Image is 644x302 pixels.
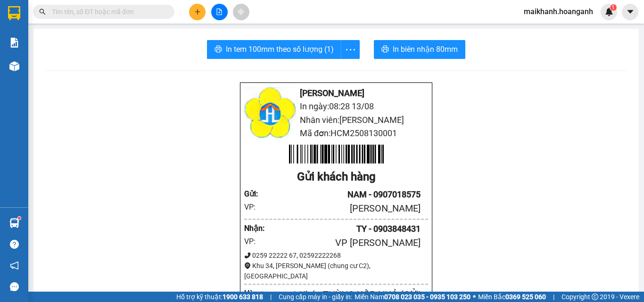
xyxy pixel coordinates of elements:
[393,43,458,55] span: In biên nhận 80mm
[244,100,428,113] li: In ngày: 08:28 13/08
[626,8,635,16] span: caret-down
[244,262,251,269] span: environment
[605,8,613,16] img: icon-new-feature
[270,292,272,302] span: |
[52,7,163,17] input: Tìm tên, số ĐT hoặc mã đơn
[341,40,360,59] button: more
[341,44,359,56] span: more
[194,8,201,15] span: plus
[355,292,471,302] span: Miền Nam
[207,40,341,59] button: printerIn tem 100mm theo số lượng (1)
[244,222,267,234] div: Nhận :
[10,240,19,249] span: question-circle
[10,282,19,291] span: message
[244,188,267,200] div: Gửi :
[244,168,428,186] div: Gửi khách hàng
[216,8,223,15] span: file-add
[622,4,638,20] button: caret-down
[267,201,421,216] div: [PERSON_NAME]
[233,4,249,20] button: aim
[267,222,421,236] div: TY - 0903848431
[18,217,21,220] sup: 1
[244,250,428,261] div: 0259 22222 67, 02592222268
[238,8,244,15] span: aim
[9,218,19,228] img: warehouse-icon
[10,261,19,270] span: notification
[244,252,251,259] span: phone
[244,127,428,140] li: Mã đơn: HCM2508130001
[226,43,334,55] span: In tem 100mm theo số lượng (1)
[9,38,19,48] img: solution-icon
[611,4,615,11] span: 1
[244,87,296,139] img: logo.jpg
[279,292,352,302] span: Cung cấp máy in - giấy in:
[473,295,476,299] span: ⚪️
[244,236,267,247] div: VP:
[244,261,428,281] div: Khu 34, [PERSON_NAME] (chung cư C2), [GEOGRAPHIC_DATA]
[8,6,20,20] img: logo-vxr
[189,4,206,20] button: plus
[39,8,46,15] span: search
[244,114,428,127] li: Nhân viên: [PERSON_NAME]
[9,61,19,71] img: warehouse-icon
[267,188,421,201] div: NAM - 0907018575
[244,287,282,299] div: Hàng:
[516,6,601,17] span: maikhanh.hoanganh
[505,293,546,301] strong: 0369 525 060
[176,292,263,302] span: Hỗ trợ kỹ thuật:
[223,293,263,301] strong: 1900 633 818
[553,292,554,302] span: |
[381,45,389,54] span: printer
[215,45,222,54] span: printer
[374,40,465,59] button: printerIn biên nhận 80mm
[592,294,598,300] span: copyright
[244,87,428,100] li: [PERSON_NAME]
[478,292,546,302] span: Miền Bắc
[211,4,228,20] button: file-add
[244,201,267,213] div: VP:
[384,293,471,301] strong: 0708 023 035 - 0935 103 250
[267,236,421,250] div: VP [PERSON_NAME]
[610,4,617,11] sup: 1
